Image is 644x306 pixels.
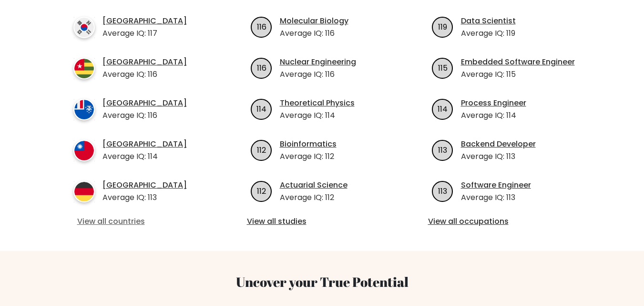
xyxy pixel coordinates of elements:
[461,15,516,27] a: Data Scientist
[461,28,516,39] p: Average IQ: 119
[461,192,531,203] p: Average IQ: 113
[102,69,187,80] p: Average IQ: 116
[257,185,266,196] text: 112
[247,216,398,227] a: View all studies
[438,144,447,155] text: 113
[461,56,575,68] a: Embedded Software Engineer
[280,151,337,162] p: Average IQ: 112
[102,192,187,203] p: Average IQ: 113
[438,103,448,114] text: 114
[438,62,447,73] text: 115
[280,179,348,191] a: Actuarial Science
[461,151,536,162] p: Average IQ: 113
[102,56,187,68] a: [GEOGRAPHIC_DATA]
[73,58,95,79] img: country
[280,56,356,68] a: Nuclear Engineering
[256,62,266,73] text: 116
[461,97,526,109] a: Process Engineer
[280,192,348,203] p: Average IQ: 112
[280,110,355,121] p: Average IQ: 114
[73,181,95,202] img: country
[461,69,575,80] p: Average IQ: 115
[102,97,187,109] a: [GEOGRAPHIC_DATA]
[461,138,536,150] a: Backend Developer
[102,28,187,39] p: Average IQ: 117
[56,274,588,290] h3: Uncover your True Potential
[280,97,355,109] a: Theoretical Physics
[256,21,266,32] text: 116
[102,15,187,27] a: [GEOGRAPHIC_DATA]
[73,17,95,38] img: country
[256,103,266,114] text: 114
[280,69,356,80] p: Average IQ: 116
[461,110,526,121] p: Average IQ: 114
[73,99,95,120] img: country
[461,179,531,191] a: Software Engineer
[77,216,205,227] a: View all countries
[438,21,447,32] text: 119
[102,179,187,191] a: [GEOGRAPHIC_DATA]
[280,138,337,150] a: Bioinformatics
[73,140,95,161] img: country
[438,185,447,196] text: 113
[280,28,348,39] p: Average IQ: 116
[102,151,187,162] p: Average IQ: 114
[257,144,266,155] text: 112
[102,110,187,121] p: Average IQ: 116
[280,15,348,27] a: Molecular Biology
[102,138,187,150] a: [GEOGRAPHIC_DATA]
[428,216,579,227] a: View all occupations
